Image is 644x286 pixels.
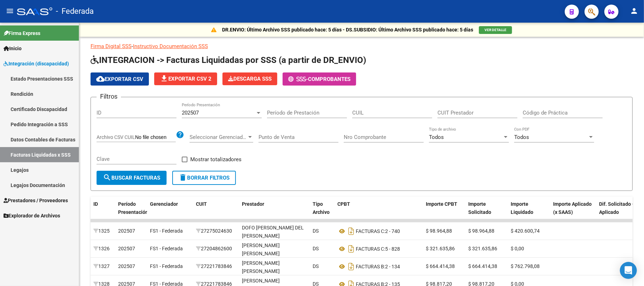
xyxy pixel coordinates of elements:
div: 27204862600 [196,245,236,253]
span: $ 420.600,74 [511,228,540,234]
span: DS [313,263,319,269]
datatable-header-cell: Tipo Archivo [310,197,335,228]
mat-icon: search [103,173,111,182]
span: Exportar CSV [96,76,143,82]
div: 27275024630 [196,227,236,235]
p: DR.ENVIO: Último Archivo SSS publicado hace: 5 días - DS.SUBSIDIO: Último Archivo SSS publicado h... [222,26,473,34]
span: - [288,76,308,82]
span: $ 664.414,38 [426,263,455,269]
span: DS [313,228,319,234]
span: Todos [429,134,444,140]
span: Descarga SSS [228,76,272,82]
a: Firma Digital SSS [91,43,132,49]
button: Borrar Filtros [172,171,236,185]
span: Comprobantes [308,76,350,82]
span: 202507 [118,263,135,269]
span: 202507 [118,228,135,234]
span: Borrar Filtros [179,175,230,181]
mat-icon: menu [6,7,14,15]
span: $ 762.798,08 [511,263,540,269]
mat-icon: file_download [160,74,168,83]
datatable-header-cell: CPBT [335,197,423,228]
span: Buscar Facturas [103,175,160,181]
span: $ 98.964,88 [468,228,494,234]
span: CUIT [196,201,207,207]
div: [PERSON_NAME] [PERSON_NAME] [242,259,307,275]
span: VER DETALLE [485,28,506,32]
i: Descargar documento [347,243,356,255]
span: Todos [514,134,529,140]
span: Importe CPBT [426,201,457,207]
div: [PERSON_NAME] [PERSON_NAME] [242,241,307,258]
div: 1326 [93,245,112,253]
div: Open Intercom Messenger [620,262,637,279]
span: Importe Aplicado (x SAAS) [553,201,592,215]
span: FACTURAS C: [356,246,385,252]
datatable-header-cell: Dif. Solicitado - Aplicado [596,197,642,228]
datatable-header-cell: Período Presentación [115,197,147,228]
span: DS [313,246,319,251]
div: 2 - 134 [337,261,420,272]
span: 202507 [182,110,199,116]
span: - Federada [56,4,94,19]
datatable-header-cell: ID [91,197,115,228]
span: Importe Solicitado [468,201,491,215]
datatable-header-cell: CUIT [193,197,239,228]
span: INTEGRACION -> Facturas Liquidadas por SSS (a partir de DR_ENVIO) [91,55,366,65]
div: DOFO [PERSON_NAME] DEL [PERSON_NAME] [242,224,307,240]
datatable-header-cell: Importe Liquidado [508,197,550,228]
datatable-header-cell: Prestador [239,197,310,228]
span: $ 664.414,38 [468,263,497,269]
span: Prestador [242,201,264,207]
span: $ 98.964,88 [426,228,452,234]
span: FACTURAS C: [356,228,385,234]
mat-icon: person [630,7,638,15]
span: Período Presentación [118,201,148,215]
datatable-header-cell: Gerenciador [147,197,193,228]
span: Explorador de Archivos [4,212,60,220]
span: FS1 - Federada [150,228,183,234]
span: $ 0,00 [511,246,524,251]
span: Gerenciador [150,201,178,207]
span: FS1 - Federada [150,246,183,251]
div: 1325 [93,227,112,235]
button: Buscar Facturas [97,171,167,185]
span: Firma Express [4,29,40,37]
span: Exportar CSV 2 [160,76,211,82]
span: ID [93,201,98,207]
datatable-header-cell: Importe Solicitado [465,197,508,228]
app-download-masive: Descarga masiva de comprobantes (adjuntos) [222,72,277,86]
div: 27221783846 [196,262,236,270]
p: - [91,42,633,50]
span: Dif. Solicitado - Aplicado [599,201,634,215]
datatable-header-cell: Importe Aplicado (x SAAS) [550,197,596,228]
span: FACTURAS B: [356,264,385,269]
button: Descarga SSS [222,72,277,85]
span: $ 321.635,86 [426,246,455,251]
span: Tipo Archivo [313,201,330,215]
button: VER DETALLE [479,26,512,34]
button: -Comprobantes [283,72,356,86]
div: 5 - 828 [337,243,420,255]
span: $ 321.635,86 [468,246,497,251]
a: Instructivo Documentación SSS [133,43,208,49]
span: Integración (discapacidad) [4,60,69,68]
span: CPBT [337,201,350,207]
span: Seleccionar Gerenciador [190,134,247,140]
h3: Filtros [97,92,121,101]
input: Archivo CSV CUIL [135,134,176,141]
i: Descargar documento [347,226,356,237]
span: Archivo CSV CUIL [97,134,135,140]
div: 1327 [93,262,112,270]
span: 202507 [118,246,135,251]
span: Mostrar totalizadores [190,155,242,164]
span: Importe Liquidado [511,201,533,215]
span: Prestadores / Proveedores [4,197,68,204]
mat-icon: delete [179,173,187,182]
span: FS1 - Federada [150,263,183,269]
mat-icon: cloud_download [96,75,105,83]
button: Exportar CSV [91,72,149,86]
span: Inicio [4,45,22,52]
div: 2 - 740 [337,226,420,237]
mat-icon: help [176,130,184,139]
